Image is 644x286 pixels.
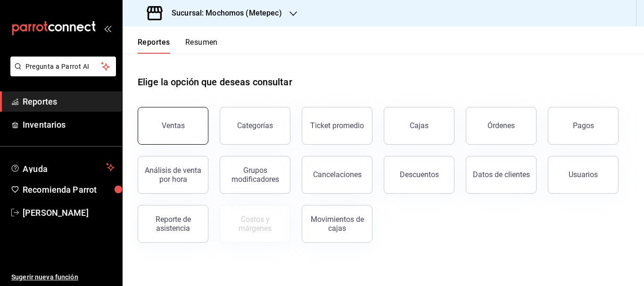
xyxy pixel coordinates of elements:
h3: Sucursal: Mochomos (Metepec) [164,8,282,19]
div: Categorías [237,121,273,130]
button: Ticket promedio [302,107,372,145]
span: [PERSON_NAME] [23,206,115,219]
div: Descuentos [400,170,439,179]
div: navigation tabs [138,38,218,54]
div: Movimientos de cajas [308,215,366,233]
h1: Elige la opción que deseas consultar [138,75,292,89]
div: Pagos [573,121,594,130]
button: Órdenes [466,107,537,145]
button: Datos de clientes [466,156,537,194]
span: Ayuda [23,162,102,173]
button: Ventas [138,107,208,145]
button: Cancelaciones [302,156,372,194]
div: Órdenes [487,121,515,130]
button: Contrata inventarios para ver este reporte [220,205,290,243]
div: Ventas [162,121,185,130]
button: Reporte de asistencia [138,205,208,243]
div: Usuarios [569,170,598,179]
button: Pregunta a Parrot AI [10,57,116,76]
span: Pregunta a Parrot AI [25,62,101,72]
span: Reportes [23,95,115,108]
button: Pagos [548,107,619,145]
button: Movimientos de cajas [302,205,372,243]
div: Cajas [410,121,429,130]
button: Usuarios [548,156,619,194]
div: Reporte de asistencia [144,215,202,233]
div: Cancelaciones [313,170,362,179]
button: open_drawer_menu [104,25,111,32]
div: Costos y márgenes [226,215,284,233]
button: Grupos modificadores [220,156,290,194]
div: Datos de clientes [473,170,530,179]
span: Sugerir nueva función [11,272,115,282]
button: Análisis de venta por hora [138,156,208,194]
button: Descuentos [384,156,454,194]
span: Inventarios [23,118,115,131]
button: Categorías [220,107,290,145]
button: Cajas [384,107,454,145]
div: Grupos modificadores [226,166,284,184]
button: Resumen [185,38,218,54]
span: Recomienda Parrot [23,183,115,196]
div: Análisis de venta por hora [144,166,202,184]
a: Pregunta a Parrot AI [7,68,116,78]
button: Reportes [138,38,170,54]
div: Ticket promedio [310,121,364,130]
